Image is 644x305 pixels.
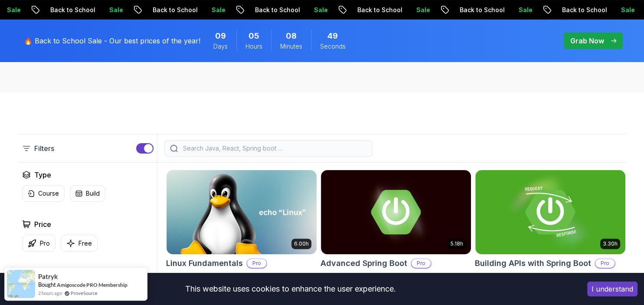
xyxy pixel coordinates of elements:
[33,6,92,14] p: Back to School
[78,239,92,248] p: Free
[399,6,427,14] p: Sale
[320,170,471,298] a: Advanced Spring Boot card5.18hAdvanced Spring BootProDive deep into Spring Boot with our advanced...
[61,235,98,252] button: Free
[213,42,228,51] span: Days
[475,170,626,298] a: Building APIs with Spring Boot card3.30hBuilding APIs with Spring BootProLearn to build robust, s...
[166,170,317,289] a: Linux Fundamentals card6.00hLinux FundamentalsProLearn the fundamentals of Linux and how to use t...
[442,6,501,14] p: Back to School
[57,282,127,288] a: Amigoscode PRO Membership
[194,6,222,14] p: Sale
[320,272,471,298] p: Dive deep into Spring Boot with our advanced course, designed to take your skills from intermedia...
[24,36,200,46] p: 🔥 Back to School Sale - Our best prices of the year!
[71,289,98,297] a: ProveSource
[34,219,51,230] h2: Price
[38,273,58,280] span: Patryk
[166,272,317,289] p: Learn the fundamentals of Linux and how to use the command line
[22,185,65,202] button: Course
[247,259,266,268] p: Pro
[412,259,431,268] p: Pro
[294,240,309,247] p: 6.00h
[40,239,50,248] p: Pro
[595,259,615,268] p: Pro
[280,42,302,51] span: Minutes
[327,30,338,42] span: 49 Seconds
[34,143,54,154] p: Filters
[248,30,259,42] span: 5 Hours
[320,42,346,51] span: Seconds
[238,6,297,14] p: Back to School
[70,185,105,202] button: Build
[86,189,100,198] p: Build
[38,289,62,297] span: 2 hours ago
[245,42,262,51] span: Hours
[340,6,399,14] p: Back to School
[92,6,120,14] p: Sale
[181,144,367,153] input: Search Java, React, Spring boot ...
[7,279,574,298] div: This website uses cookies to enhance the user experience.
[545,6,604,14] p: Back to School
[451,240,463,247] p: 5.18h
[475,170,625,254] img: Building APIs with Spring Boot card
[570,36,604,46] p: Grab Now
[604,6,631,14] p: Sale
[603,240,618,247] p: 3.30h
[215,30,226,42] span: 9 Days
[167,170,317,254] img: Linux Fundamentals card
[38,189,59,198] p: Course
[34,170,51,180] h2: Type
[297,6,324,14] p: Sale
[587,282,637,296] button: Accept cookies
[475,272,626,298] p: Learn to build robust, scalable APIs with Spring Boot, mastering REST principles, JSON handling, ...
[286,30,297,42] span: 8 Minutes
[475,257,591,269] h2: Building APIs with Spring Boot
[38,281,56,288] span: Bought
[166,257,243,269] h2: Linux Fundamentals
[7,270,35,298] img: provesource social proof notification image
[321,170,471,254] img: Advanced Spring Boot card
[22,235,56,252] button: Pro
[320,257,407,269] h2: Advanced Spring Boot
[135,6,194,14] p: Back to School
[501,6,529,14] p: Sale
